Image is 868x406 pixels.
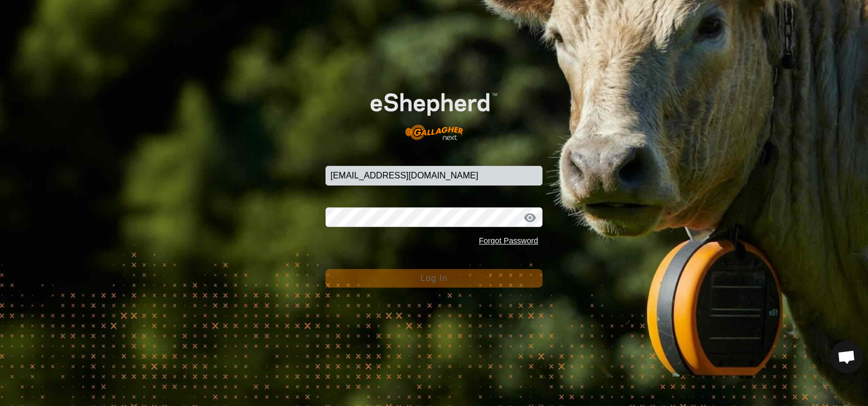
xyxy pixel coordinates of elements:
img: E-shepherd Logo [347,75,521,149]
div: Open chat [830,341,863,373]
input: Email Address [325,166,542,186]
a: Forgot Password [479,236,538,245]
span: Log In [420,273,447,283]
button: Log In [325,269,542,288]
